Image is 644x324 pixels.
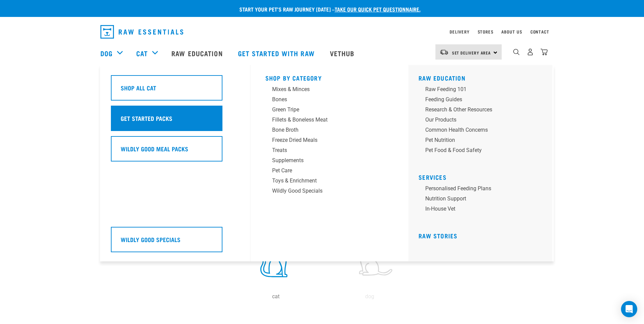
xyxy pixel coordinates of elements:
a: Pet Food & Food Safety [419,146,547,156]
a: Treats [265,146,394,156]
span: Set Delivery Area [452,51,491,54]
div: Pet Food & Food Safety [425,146,531,154]
a: Vethub [323,40,363,67]
a: Cat [136,48,148,58]
a: Fillets & Boneless Meat [265,116,394,126]
img: user.png [527,48,534,56]
a: Wildly Good Specials [265,187,394,197]
a: Shop All Cat [111,75,239,106]
a: Toys & Enrichment [265,177,394,187]
div: Mixes & Minces [272,85,378,93]
p: cat [230,293,321,301]
a: Wildly Good Meal Packs [111,136,239,167]
div: Green Tripe [272,106,378,114]
div: Research & Other Resources [425,106,531,114]
a: Raw Feeding 101 [419,85,547,95]
a: Supplements [265,156,394,167]
div: Raw Feeding 101 [425,85,531,93]
a: Feeding Guides [419,95,547,106]
div: Pet Care [272,167,378,175]
a: Pet Nutrition [419,136,547,146]
a: About Us [501,30,522,33]
img: home-icon@2x.png [541,48,548,56]
a: Contact [530,30,549,33]
nav: dropdown navigation [95,22,549,41]
a: Personalised Feeding Plans [419,185,547,195]
a: Green Tripe [265,106,394,116]
h5: Shop By Category [265,74,394,80]
a: Mixes & Minces [265,85,394,95]
p: dog [324,293,415,301]
h5: Services [419,174,547,179]
div: Bone Broth [272,126,378,134]
div: Common Health Concerns [425,126,531,134]
div: Pet Nutrition [425,136,531,144]
a: Raw Education [165,40,231,67]
a: Bone Broth [265,126,394,136]
h5: Wildly Good Specials [121,235,181,244]
img: van-moving.png [439,49,449,55]
div: Open Intercom Messenger [621,301,637,317]
div: Supplements [272,156,378,165]
a: Raw Stories [419,234,457,237]
div: Toys & Enrichment [272,177,378,185]
a: Freeze Dried Meals [265,136,394,146]
div: Our Products [425,116,531,124]
a: Get started with Raw [231,40,323,67]
img: home-icon-1@2x.png [513,49,520,55]
a: Our Products [419,116,547,126]
div: Freeze Dried Meals [272,136,378,144]
a: Raw Education [419,76,466,80]
div: Fillets & Boneless Meat [272,116,378,124]
a: Common Health Concerns [419,126,547,136]
div: Wildly Good Specials [272,187,378,195]
h5: Shop All Cat [121,83,156,92]
a: Research & Other Resources [419,106,547,116]
div: Feeding Guides [425,95,531,104]
a: Get Started Packs [111,106,239,136]
a: Bones [265,95,394,106]
a: Nutrition Support [419,195,547,205]
a: Stores [478,30,494,33]
h5: Wildly Good Meal Packs [121,144,188,153]
a: Dog [100,48,113,58]
a: In-house vet [419,205,547,215]
div: Treats [272,146,378,154]
a: Pet Care [265,167,394,177]
img: Raw Essentials Logo [100,25,183,39]
div: Bones [272,95,378,104]
h5: Get Started Packs [121,114,172,123]
a: take our quick pet questionnaire. [335,7,421,10]
a: Wildly Good Specials [111,227,239,257]
a: Delivery [450,30,469,33]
